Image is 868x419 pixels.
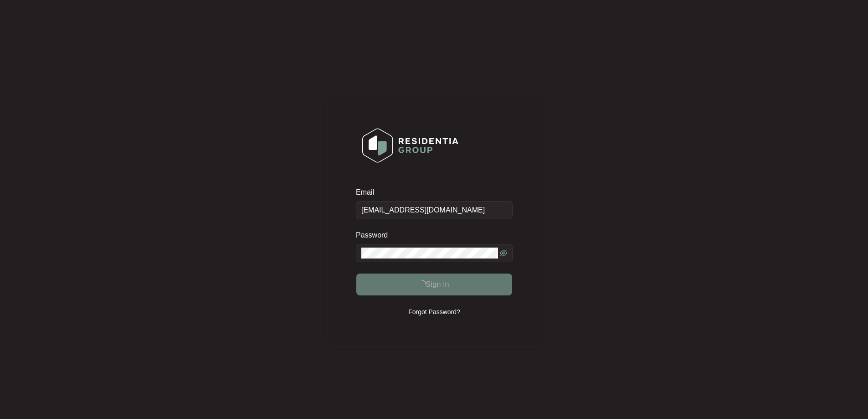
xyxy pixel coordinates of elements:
[500,249,507,257] span: eye-invisible
[356,188,380,197] label: Email
[361,248,498,259] input: Password
[356,201,513,219] input: Email
[416,279,427,290] span: loading
[426,279,449,290] span: Sign in
[356,122,464,169] img: Login Logo
[408,307,460,316] p: Forgot Password?
[356,231,395,240] label: Password
[356,274,512,295] button: Sign in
